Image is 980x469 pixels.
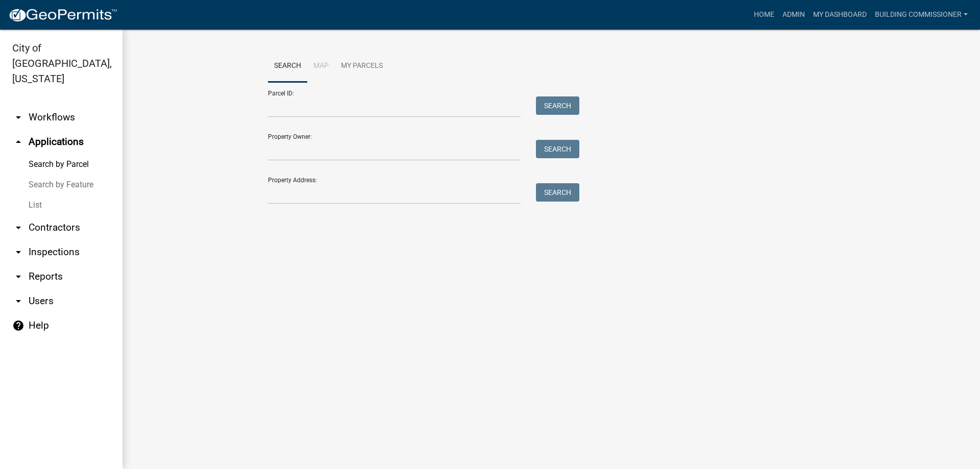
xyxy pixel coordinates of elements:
[536,140,579,158] button: Search
[12,295,24,307] i: arrow_drop_down
[12,270,24,283] i: arrow_drop_down
[12,111,24,124] i: arrow_drop_down
[12,221,24,234] i: arrow_drop_down
[809,5,871,24] a: My Dashboard
[536,96,579,115] button: Search
[12,136,24,148] i: arrow_drop_up
[12,246,24,258] i: arrow_drop_down
[871,5,972,24] a: Building Commissioner
[750,5,778,24] a: Home
[12,319,24,332] i: help
[778,5,809,24] a: Admin
[335,50,389,83] a: My Parcels
[268,50,307,83] a: Search
[536,183,579,202] button: Search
